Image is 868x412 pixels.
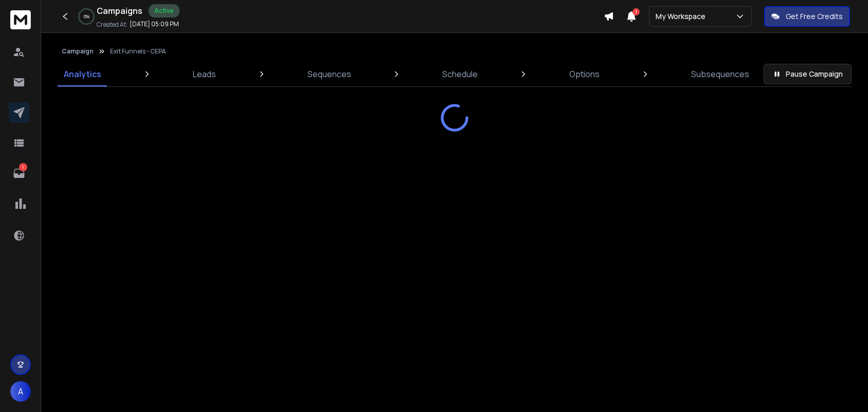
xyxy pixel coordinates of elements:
p: Get Free Credits [786,11,843,22]
a: Analytics [58,62,107,86]
a: Leads [187,62,222,86]
p: Schedule [442,68,478,80]
div: Active [149,4,179,17]
p: Exit Funnels - CEPA [110,47,166,56]
p: Subsequences [691,68,749,80]
a: Sequences [301,62,357,86]
button: Pause Campaign [764,64,852,84]
a: Subsequences [685,62,755,86]
a: Schedule [436,62,484,86]
h1: Campaigns [97,5,142,17]
button: Campaign [62,47,94,56]
button: Get Free Credits [764,6,850,27]
p: Leads [193,68,216,80]
p: [DATE] 05:09 PM [130,20,179,28]
p: Options [569,68,600,80]
p: Sequences [308,68,351,80]
p: 0 % [84,13,89,20]
p: My Workspace [656,11,710,22]
span: 1 [632,8,640,15]
button: A [10,381,31,402]
p: 1 [19,163,27,171]
a: 1 [9,163,29,184]
p: Analytics [64,68,101,80]
a: Options [563,62,606,86]
p: Created At: [97,21,128,29]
